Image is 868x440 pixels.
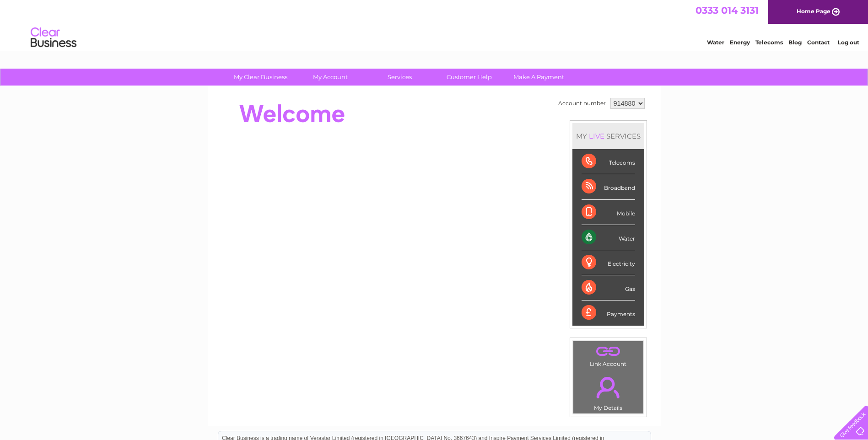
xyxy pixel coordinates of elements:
a: . [576,343,641,360]
div: Clear Business is a trading name of Verastar Limited (registered in [GEOGRAPHIC_DATA] No. 3667643... [218,5,651,44]
a: Log out [838,39,859,46]
a: Telecoms [755,39,783,46]
a: Water [707,39,724,46]
td: Link Account [573,341,644,370]
div: LIVE [587,132,606,140]
a: Contact [807,39,830,46]
td: My Details [573,369,644,414]
div: Electricity [582,250,635,275]
a: Customer Help [431,69,507,86]
div: Payments [582,300,635,325]
a: 0333 014 3131 [695,5,759,16]
td: Account number [556,96,608,111]
a: . [576,371,641,403]
div: Broadband [582,174,635,199]
a: Energy [730,39,750,46]
div: Mobile [582,200,635,225]
div: Water [582,225,635,250]
div: MY SERVICES [572,123,644,149]
img: logo.png [30,24,77,52]
div: Gas [582,275,635,300]
a: Blog [788,39,802,46]
a: Make A Payment [501,69,577,86]
a: My Clear Business [223,69,298,86]
a: Services [362,69,437,86]
div: Telecoms [582,149,635,174]
a: My Account [292,69,368,86]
